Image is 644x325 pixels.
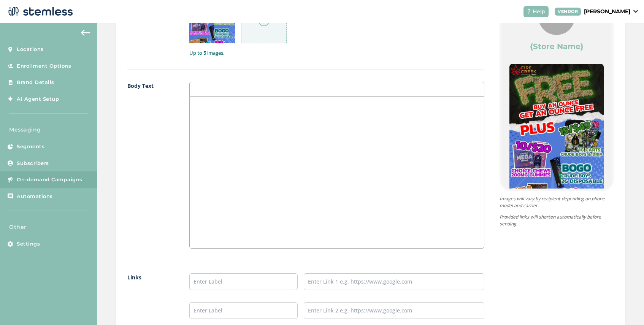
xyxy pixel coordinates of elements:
[584,8,630,16] p: [PERSON_NAME]
[606,289,644,325] iframe: Chat Widget
[17,176,82,184] span: On-demand Campaigns
[17,160,49,167] span: Subscribers
[304,273,484,290] input: Enter Link 1 e.g. https://www.google.com
[555,8,581,16] div: VENDOR
[17,95,59,103] span: AI Agent Setup
[17,143,44,151] span: Segments
[17,79,54,86] span: Brand Details
[509,64,604,231] img: 2Q==
[189,273,298,290] input: Enter Label
[530,41,584,52] label: {Store Name}
[189,302,298,319] input: Enter Label
[527,9,531,14] img: icon-help-white-03924b79.svg
[17,193,53,200] span: Automations
[6,4,73,19] img: logo-dark-0685b13c.svg
[533,8,546,16] span: Help
[17,62,71,70] span: Enrollment Options
[127,82,174,249] label: Body Text
[304,302,484,319] input: Enter Link 2 e.g. https://www.google.com
[81,30,90,36] img: icon-arrow-back-accent-c549486e.svg
[17,240,40,248] span: Settings
[189,49,484,57] label: Up to 5 images.
[633,10,638,13] img: icon_down-arrow-small-66adaf34.svg
[500,214,614,227] p: Provided links will shorten automatically before sending.
[500,195,614,209] p: Images will vary by recipient depending on phone model and carrier.
[17,46,44,53] span: Locations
